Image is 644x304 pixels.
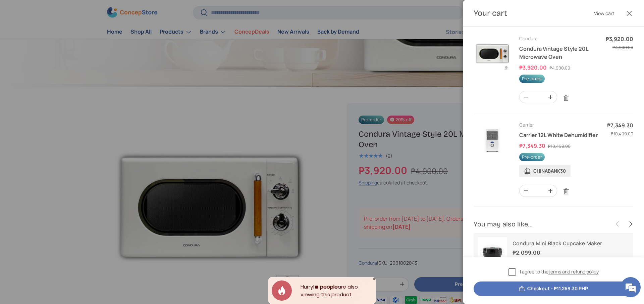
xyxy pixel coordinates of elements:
[519,45,588,60] a: Condura Vintage Style 20L Microwave Oven
[532,185,544,197] input: Quantity
[519,121,598,128] div: Carrier
[560,185,573,198] a: Remove
[520,268,599,275] span: I agree to the
[474,281,633,296] button: Checkout - ₱11,269.30 PHP
[549,65,570,71] s: ₱4,900.00
[519,165,571,176] div: CHINABANK30
[548,143,571,149] s: ₱10,499.00
[612,44,633,50] s: ₱4,900.00
[519,165,598,176] ul: Discount
[532,91,544,103] input: Quantity
[519,64,548,71] dd: ₱3,920.00
[548,268,599,275] a: terms and refund policy
[560,92,573,104] a: Remove
[611,131,633,137] s: ₱10,499.00
[513,240,602,247] a: Condura Mini Black Cupcake Maker
[474,121,511,159] img: carrier-dehumidifier-12-liter-full-view-concepstore
[519,131,598,139] a: Carrier 12L White Dehumidifier
[519,35,598,42] div: Condura
[519,142,547,149] dd: ₱7,349.30
[519,153,545,161] span: Pre-order
[606,121,633,129] dd: ₱7,349.30
[474,219,611,229] h2: You may also like...
[594,10,614,17] a: View cart
[519,75,545,83] span: Pre-order
[372,277,376,280] div: Close
[474,8,507,18] h2: Your cart
[606,35,633,43] dd: ₱3,920.00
